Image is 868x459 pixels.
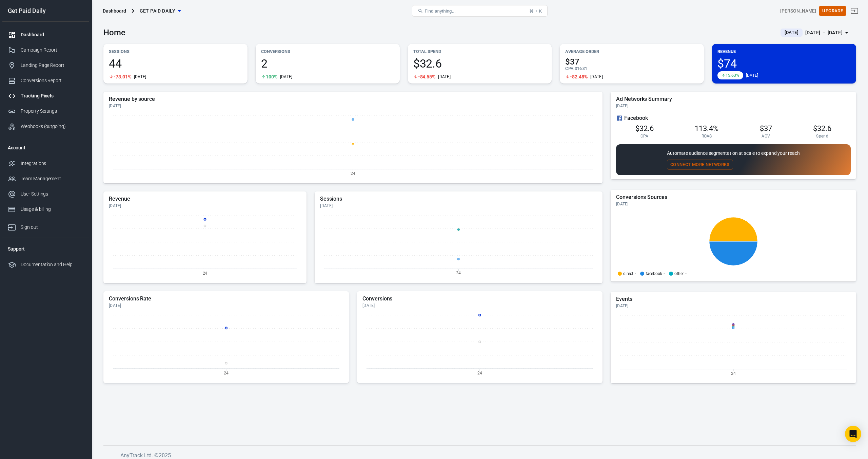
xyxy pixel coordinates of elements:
[702,133,712,139] span: ROAS
[266,74,277,79] span: 100%
[2,241,89,257] li: Support
[21,47,84,54] div: Campaign Report
[2,58,89,73] a: Landing Page Report
[2,186,89,202] a: User Settings
[746,73,758,78] div: [DATE]
[137,5,184,17] button: Get Paid Daily
[782,29,801,36] span: [DATE]
[438,74,451,79] div: [DATE]
[413,58,547,69] span: $32.6
[805,29,843,37] div: [DATE] － [DATE]
[103,28,125,37] h3: Home
[2,88,89,104] a: Tracking Pixels
[2,156,89,171] a: Integrations
[109,295,343,302] h5: Conversions Rate
[616,114,623,122] svg: Facebook Ads
[529,8,542,14] div: ⌘ + K
[109,96,597,103] h5: Revenue by source
[21,160,84,167] div: Integrations
[640,133,649,139] span: CPA
[616,296,851,302] h5: Events
[635,272,636,276] span: -
[575,66,588,71] span: $16.31
[664,272,665,276] span: -
[717,48,851,55] p: Revenue
[565,66,574,71] span: CPA :
[280,74,293,79] div: [DATE]
[2,217,89,235] a: Sign out
[762,133,770,139] span: AOV
[2,119,89,134] a: Webhooks (outgoing)
[760,124,772,133] span: $37
[2,73,89,88] a: Conversions Report
[816,133,828,139] span: Spend
[695,124,718,133] span: 113.4%
[261,48,394,55] p: Conversions
[21,224,84,231] div: Sign out
[667,150,800,157] p: Automate audience segmentation at scale to expand your reach
[21,123,84,130] div: Webhooks (outgoing)
[646,272,663,276] p: facebook
[674,272,684,276] p: other
[203,271,208,275] tspan: 24
[109,48,242,55] p: Sessions
[412,5,548,17] button: Find anything...⌘ + K
[616,114,851,122] div: Facebook
[717,58,851,69] span: $74
[780,7,816,15] div: Account id: VKdrdYJY
[477,370,482,375] tspan: 24
[320,196,597,202] h5: Sessions
[2,202,89,217] a: Usage & billing
[21,190,84,198] div: User Settings
[362,295,597,302] h5: Conversions
[109,196,301,202] h5: Revenue
[616,194,851,201] h5: Conversions Sources
[21,206,84,213] div: Usage & billing
[21,108,84,115] div: Property Settings
[21,175,84,182] div: Team Management
[109,203,301,208] div: [DATE]
[224,370,229,375] tspan: 24
[456,271,461,275] tspan: 24
[570,74,588,79] span: -82.48%
[623,272,633,276] p: direct
[616,201,851,207] div: [DATE]
[845,426,861,442] div: Open Intercom Messenger
[2,27,89,42] a: Dashboard
[418,74,436,79] span: -84.55%
[565,58,698,66] span: $37
[134,74,146,79] div: [DATE]
[616,303,851,309] div: [DATE]
[726,73,739,77] span: 15.63%
[109,103,597,109] div: [DATE]
[21,31,84,38] div: Dashboard
[21,92,84,99] div: Tracking Pixels
[140,7,176,15] span: Get Paid Daily
[616,96,851,103] h5: Ad Networks Summary
[21,77,84,84] div: Conversions Report
[2,42,89,58] a: Campaign Report
[320,203,597,208] div: [DATE]
[362,303,597,308] div: [DATE]
[616,103,851,109] div: [DATE]
[351,171,355,176] tspan: 24
[413,48,547,55] p: Total Spend
[114,74,131,79] span: -73.01%
[2,171,89,186] a: Team Management
[565,48,698,55] p: Average Order
[775,27,856,38] button: [DATE][DATE] － [DATE]
[425,8,455,14] span: Find anything...
[635,124,654,133] span: $32.6
[2,140,89,156] li: Account
[103,7,126,14] div: Dashboard
[846,3,863,19] a: Sign out
[2,104,89,119] a: Property Settings
[109,58,242,69] span: 44
[731,371,736,376] tspan: 24
[667,160,733,170] button: Connect More Networks
[813,124,831,133] span: $32.6
[590,74,603,79] div: [DATE]
[819,6,846,16] button: Upgrade
[21,62,84,69] div: Landing Page Report
[109,303,343,308] div: [DATE]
